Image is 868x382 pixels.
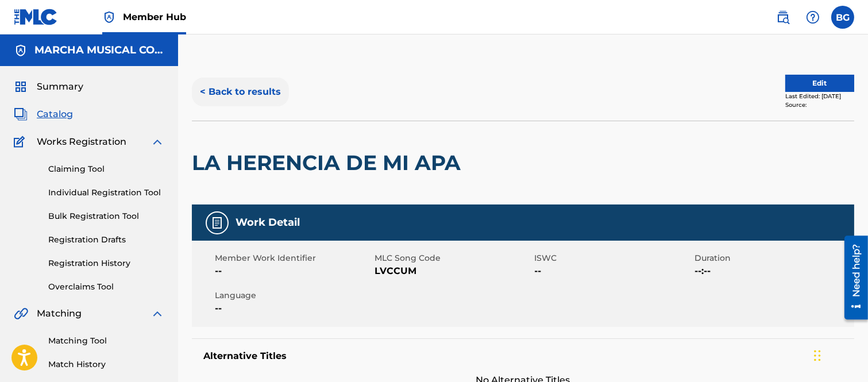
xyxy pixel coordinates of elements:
a: Bulk Registration Tool [48,210,164,222]
img: Matching [14,307,28,321]
span: Works Registration [37,135,126,149]
h2: LA HERENCIA DE MI APA [192,150,466,176]
img: Works Registration [14,135,29,149]
span: -- [215,264,372,278]
a: Individual Registration Tool [48,187,164,199]
div: User Menu [831,6,854,29]
img: expand [151,307,164,321]
span: -- [215,302,372,315]
a: Claiming Tool [48,163,164,175]
a: Overclaims Tool [48,281,164,293]
div: Last Edited: [DATE] [785,92,854,101]
span: Duration [695,252,851,264]
h5: Work Detail [236,216,300,229]
div: Arrastrar [814,338,821,373]
a: SummarySummary [14,80,83,94]
span: Matching [37,307,82,321]
span: Language [215,290,372,302]
span: ISWC [535,252,692,264]
a: Matching Tool [48,335,164,347]
img: Top Rightsholder [102,10,116,24]
img: Summary [14,80,28,94]
img: MLC Logo [14,9,58,25]
span: --:-- [695,264,851,278]
span: MLC Song Code [375,252,531,264]
span: -- [535,264,692,278]
span: Member Work Identifier [215,252,372,264]
img: expand [151,135,164,149]
a: Registration Drafts [48,234,164,246]
img: help [806,10,820,24]
img: Accounts [14,44,28,57]
a: Registration History [48,257,164,269]
h5: MARCHA MUSICAL CORP. [34,44,164,57]
h5: Alternative Titles [203,350,843,362]
button: Edit [785,75,854,92]
span: Catalog [37,107,73,121]
button: < Back to results [192,78,289,106]
img: Catalog [14,107,28,121]
a: Public Search [771,6,794,29]
a: Match History [48,358,164,371]
span: Member Hub [123,10,186,24]
span: LVCCUM [375,264,531,278]
span: Summary [37,80,83,94]
div: Help [801,6,824,29]
img: Work Detail [210,216,224,230]
div: Widget de chat [811,327,868,382]
iframe: Resource Center [836,231,868,324]
a: CatalogCatalog [14,107,73,121]
img: search [776,10,790,24]
iframe: Chat Widget [811,327,868,382]
div: Source: [785,101,854,109]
